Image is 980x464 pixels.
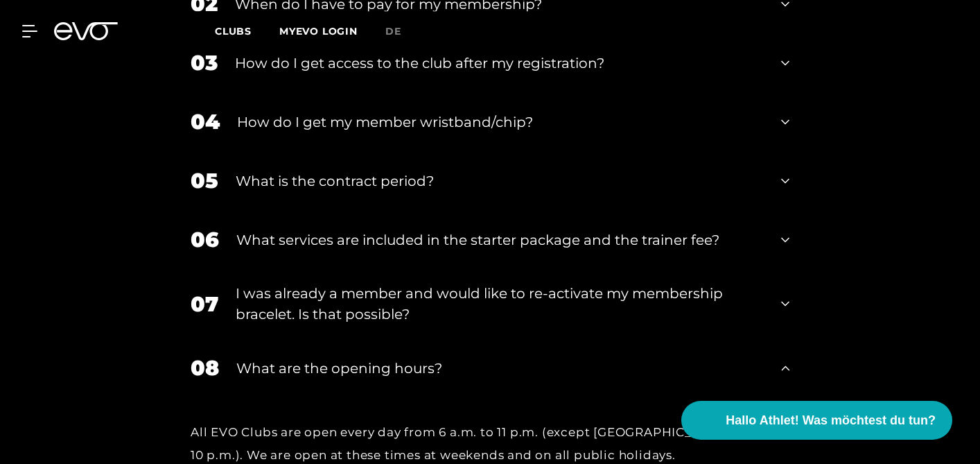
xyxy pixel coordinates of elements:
span: Clubs [215,25,252,37]
a: Clubs [215,24,279,37]
div: 05 [191,165,218,196]
button: Hallo Athlet! Was möchtest du tun? [681,401,952,440]
div: How do I get my member wristband/chip? [237,112,764,132]
div: 07 [191,289,218,320]
a: MYEVO LOGIN [279,25,358,37]
a: de [385,24,418,40]
div: What is the contract period? [236,171,764,191]
span: de [385,25,401,37]
div: What are the opening hours? [236,358,764,379]
div: 04 [191,106,220,137]
div: What services are included in the starter package and the trainer fee? [236,230,764,250]
div: 03 [191,47,218,78]
div: How do I get access to the club after my registration? [235,53,764,74]
div: 06 [191,224,219,255]
div: 08 [191,352,219,384]
div: I was already a member and would like to re-activate my membership bracelet. Is that possible? [236,283,764,325]
span: Hallo Athlet! Was möchtest du tun? [726,411,936,430]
